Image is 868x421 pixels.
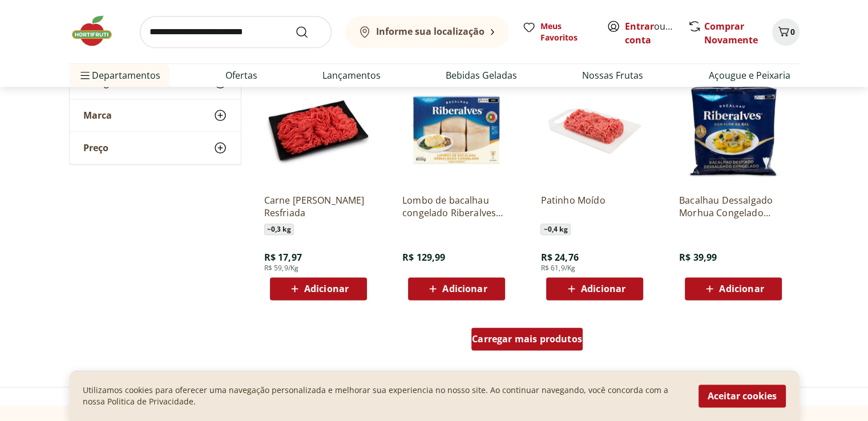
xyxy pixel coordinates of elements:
span: R$ 59,9/Kg [264,264,299,273]
span: ~ 0,4 kg [540,224,570,235]
a: Criar conta [625,20,688,46]
button: Marca [70,100,241,132]
span: Marca [83,110,112,122]
a: Bacalhau Dessalgado Morhua Congelado Riberalves 400G [679,194,788,219]
img: Patinho Moído [540,76,649,185]
a: Ofertas [225,68,257,82]
span: Adicionar [581,284,625,293]
img: Hortifruti [69,14,126,48]
button: Adicionar [270,277,367,300]
img: Bacalhau Dessalgado Morhua Congelado Riberalves 400G [679,76,788,185]
span: R$ 24,76 [540,251,578,264]
a: Carregar mais produtos [471,327,583,355]
span: Adicionar [442,284,487,293]
a: Meus Favoritos [522,21,593,43]
p: Utilizamos cookies para oferecer uma navegação personalizada e melhorar sua experiencia no nosso ... [83,384,685,407]
b: Informe sua localização [376,25,485,38]
img: Lombo de bacalhau congelado Riberalves 800g [402,76,511,185]
span: R$ 61,9/Kg [540,264,575,273]
span: Meus Favoritos [540,21,593,43]
button: Preço [70,132,241,164]
span: Adicionar [719,284,764,293]
button: Submit Search [295,25,322,39]
a: Lançamentos [322,68,381,82]
input: search [140,16,332,48]
a: Comprar Novamente [704,20,758,46]
button: Informe sua localização [345,16,508,48]
button: Menu [78,62,92,89]
span: Carregar mais produtos [472,334,582,343]
span: R$ 17,97 [264,251,302,264]
span: Preço [83,143,108,154]
a: Açougue e Peixaria [708,68,790,82]
button: Aceitar cookies [699,384,786,407]
a: Nossas Frutas [582,68,643,82]
button: Adicionar [408,277,505,300]
span: Departamentos [78,62,160,89]
button: Carrinho [772,18,800,46]
a: Entrar [625,20,654,33]
button: Adicionar [685,277,782,300]
span: 0 [790,26,795,37]
span: R$ 39,99 [679,251,717,264]
a: Bebidas Geladas [446,68,517,82]
span: ou [625,19,676,47]
button: Adicionar [546,277,643,300]
a: Patinho Moído [540,194,649,219]
span: ~ 0,3 kg [264,224,294,235]
a: Carne [PERSON_NAME] Resfriada [264,194,373,219]
img: Carne Moída Bovina Resfriada [264,76,373,185]
span: Adicionar [304,284,349,293]
a: Lombo de bacalhau congelado Riberalves 800g [402,194,511,219]
span: R$ 129,99 [402,251,445,264]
